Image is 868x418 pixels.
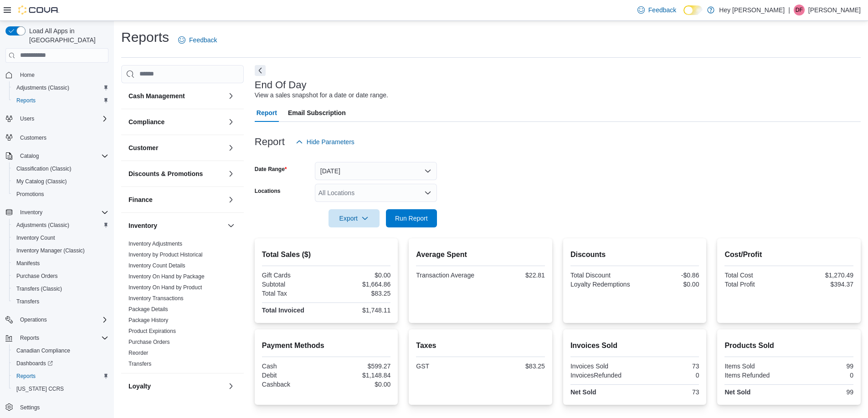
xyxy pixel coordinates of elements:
span: Transfers [128,360,151,368]
div: 0 [637,372,699,379]
span: Inventory Count [13,232,108,243]
span: [US_STATE] CCRS [16,385,64,393]
a: Dashboards [9,357,112,370]
a: Inventory by Product Historical [128,252,203,258]
span: My Catalog (Classic) [16,178,67,185]
div: Transaction Average [416,272,478,279]
span: Settings [16,402,108,413]
button: Reports [9,370,112,383]
span: Home [16,69,108,81]
span: Reports [20,334,39,342]
a: Inventory On Hand by Product [128,284,202,291]
div: Loyalty Redemptions [570,281,633,288]
button: Users [16,113,38,124]
button: Inventory [2,206,112,219]
a: Promotions [13,189,48,200]
h2: Discounts [570,249,699,260]
button: Cash Management [226,91,236,101]
input: Dark Mode [683,5,703,15]
span: Dashboards [13,358,108,369]
div: Total Cost [724,272,787,279]
button: Compliance [226,116,236,127]
div: Inventory [121,238,244,373]
button: [DATE] [315,162,437,180]
button: Operations [2,313,112,326]
button: Adjustments (Classic) [9,219,112,232]
a: Product Expirations [128,328,176,334]
span: Email Subscription [288,104,346,122]
div: $1,748.11 [328,307,390,314]
p: | [788,5,790,15]
span: Manifests [13,258,108,269]
h2: Invoices Sold [570,340,699,351]
a: Dashboards [13,358,56,369]
a: Customers [16,132,50,143]
a: Reorder [128,350,148,356]
a: Adjustments (Classic) [13,82,73,93]
span: Inventory Count Details [128,262,185,269]
button: Transfers (Classic) [9,282,112,295]
button: Reports [2,332,112,344]
p: Hey [PERSON_NAME] [719,5,785,15]
span: Report [257,104,277,122]
span: Feedback [648,5,676,15]
span: Inventory Manager (Classic) [16,247,85,254]
button: Settings [2,401,112,414]
div: 99 [791,363,853,370]
button: Discounts & Promotions [226,168,236,179]
span: Users [20,115,34,122]
button: Manifests [9,257,112,270]
div: InvoicesRefunded [570,372,633,379]
span: Canadian Compliance [13,345,108,356]
a: Inventory Transactions [128,295,184,302]
button: Purchase Orders [9,270,112,282]
span: Inventory On Hand by Product [128,284,202,291]
div: 99 [791,388,853,396]
h1: Reports [121,28,169,46]
strong: Net Sold [724,388,750,396]
div: $22.81 [483,272,545,279]
p: [PERSON_NAME] [808,5,861,15]
a: Settings [16,402,43,413]
span: Classification (Classic) [13,163,108,174]
div: Dawna Fuller [794,5,805,15]
h3: Finance [128,195,153,204]
a: Reports [13,95,39,106]
span: My Catalog (Classic) [13,176,108,187]
button: Loyalty [128,382,224,391]
div: Items Sold [724,363,787,370]
div: $0.00 [637,281,699,288]
button: Inventory Count [9,232,112,244]
a: Feedback [175,31,221,49]
span: Inventory Manager (Classic) [13,245,108,256]
span: Canadian Compliance [16,347,70,354]
div: $83.25 [328,290,390,297]
button: Promotions [9,188,112,201]
a: Canadian Compliance [13,345,74,356]
h3: End Of Day [255,80,307,91]
span: Reports [13,95,108,106]
img: Cova [18,5,59,15]
button: Catalog [16,151,42,161]
label: Date Range [255,166,287,173]
button: Transfers [9,295,112,308]
button: Inventory [16,207,46,218]
div: Invoices Sold [570,363,633,370]
div: 73 [637,388,699,396]
div: 0 [791,372,853,379]
button: Customer [128,143,224,152]
button: Compliance [128,117,224,126]
a: Classification (Classic) [13,163,75,174]
span: Dark Mode [683,15,684,15]
span: Inventory by Product Historical [128,251,203,258]
span: Promotions [16,191,44,198]
span: Hide Parameters [307,137,354,146]
h3: Report [255,136,285,147]
span: Product Expirations [128,327,176,335]
h3: Loyalty [128,382,151,391]
a: Reports [13,371,39,382]
span: Transfers [16,298,39,305]
a: Adjustments (Classic) [13,220,73,231]
button: Customers [2,131,112,144]
h3: Compliance [128,117,164,126]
